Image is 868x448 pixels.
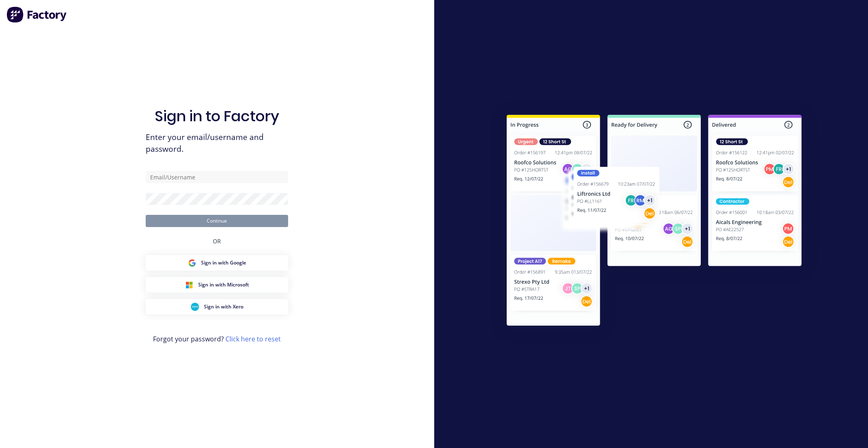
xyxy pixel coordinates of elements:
[7,7,68,23] img: Factory
[146,277,288,293] button: Microsoft Sign inSign in with Microsoft
[146,255,288,271] button: Google Sign inSign in with Google
[146,171,288,183] input: Email/Username
[188,259,196,267] img: Google Sign in
[213,227,221,255] div: OR
[146,299,288,315] button: Xero Sign inSign in with Xero
[185,281,193,289] img: Microsoft Sign in
[153,334,281,344] span: Forgot your password?
[146,131,288,155] span: Enter your email/username and password.
[489,98,820,345] img: Sign in
[201,259,246,267] span: Sign in with Google
[155,107,279,125] h1: Sign in to Factory
[191,303,199,311] img: Xero Sign in
[146,215,288,227] button: Continue
[198,281,249,288] span: Sign in with Microsoft
[204,303,243,310] span: Sign in with Xero
[225,334,281,343] a: Click here to reset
